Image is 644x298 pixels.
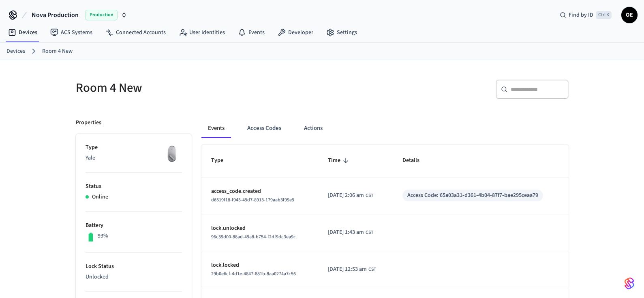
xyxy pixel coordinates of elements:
[32,10,79,20] span: Nova Production
[271,25,320,40] a: Developer
[211,187,308,196] p: access_code.created
[328,265,367,274] span: [DATE] 12:53 am
[85,10,118,20] span: Production
[328,228,364,237] span: [DATE] 1:43 am
[328,191,364,200] span: [DATE] 2:06 am
[366,192,373,199] span: CST
[2,25,44,40] a: Devices
[6,47,25,56] a: Devices
[211,224,308,233] p: lock.unlocked
[366,229,373,236] span: CST
[162,143,182,164] img: August Wifi Smart Lock 3rd Gen, Silver, Front
[98,232,108,240] p: 93%
[99,25,172,40] a: Connected Accounts
[172,25,231,40] a: User Identities
[328,228,373,237] div: Asia/Shanghai
[42,47,73,56] a: Room 4 New
[231,25,271,40] a: Events
[76,119,101,127] p: Properties
[201,119,569,138] div: ant example
[328,265,376,274] div: Asia/Shanghai
[86,143,182,152] p: Type
[92,193,108,201] p: Online
[621,7,638,23] button: OE
[44,25,99,40] a: ACS Systems
[407,191,538,200] div: Access Code: 65a03a31-d361-4b04-87f7-bae295ceaa79
[86,154,182,162] p: Yale
[368,266,376,273] span: CST
[622,8,637,22] span: OE
[211,270,296,277] span: 29b0e6cf-4d1e-4847-881b-8aa0274a7c56
[201,119,231,138] button: Events
[569,11,593,19] span: Find by ID
[241,119,288,138] button: Access Codes
[76,80,317,96] h5: Room 4 New
[211,233,296,240] span: 96c39d00-88ad-49a8-b754-f2df9dc3ea9c
[86,182,182,191] p: Status
[625,277,634,290] img: SeamLogoGradient.69752ec5.svg
[402,154,430,167] span: Details
[297,119,329,138] button: Actions
[596,11,612,19] span: Ctrl K
[86,262,182,271] p: Lock Status
[211,197,294,203] span: d6519f18-f943-49d7-8913-179aab3f99e9
[328,154,351,167] span: Time
[211,261,308,270] p: lock.locked
[86,273,182,281] p: Unlocked
[86,221,182,230] p: Battery
[553,8,618,22] div: Find by IDCtrl K
[320,25,364,40] a: Settings
[211,154,234,167] span: Type
[328,191,373,200] div: Asia/Shanghai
